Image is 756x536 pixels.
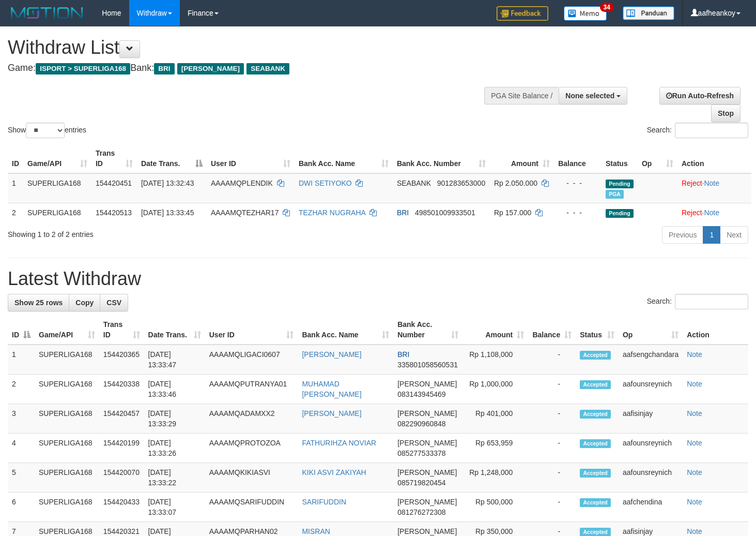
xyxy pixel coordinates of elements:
[528,434,576,463] td: -
[35,493,99,522] td: SUPERLIGA168
[144,315,205,345] th: Date Trans.: activate to sort column ascending
[687,439,702,447] a: Note
[36,63,130,75] span: ISPORT > SUPERLIGA168
[677,144,751,173] th: Action
[144,404,205,434] td: [DATE] 13:33:29
[619,404,683,434] td: aafisinjay
[8,123,86,138] label: Show entries
[99,493,144,522] td: 154420433
[687,468,702,477] a: Note
[677,203,751,222] td: ·
[397,439,457,447] span: [PERSON_NAME]
[302,468,366,477] a: KIKI ASVI ZAKIYAH
[8,225,307,240] div: Showing 1 to 2 of 2 entries
[619,345,683,375] td: aafsengchandara
[462,345,528,375] td: Rp 1,108,000
[528,315,576,345] th: Balance: activate to sort column ascending
[397,361,458,369] span: Copy 335801058560531 to clipboard
[35,315,99,345] th: Game/API: activate to sort column ascending
[528,375,576,404] td: -
[623,6,674,20] img: panduan.png
[23,203,91,222] td: SUPERLIGA168
[619,463,683,493] td: aafounsreynich
[397,380,457,388] span: [PERSON_NAME]
[302,498,346,506] a: SARIFUDDIN
[23,144,91,173] th: Game/API: activate to sort column ascending
[462,315,528,345] th: Amount: activate to sort column ascending
[144,345,205,375] td: [DATE] 13:33:47
[299,179,352,187] a: DWI SETIYOKO
[35,434,99,463] td: SUPERLIGA168
[137,144,207,173] th: Date Trans.: activate to sort column descending
[580,351,611,360] span: Accepted
[675,294,748,309] input: Search:
[144,493,205,522] td: [DATE] 13:33:07
[619,315,683,345] th: Op: activate to sort column ascending
[397,527,457,535] span: [PERSON_NAME]
[462,493,528,522] td: Rp 500,000
[397,498,457,506] span: [PERSON_NAME]
[619,434,683,463] td: aafounsreynich
[8,173,23,203] td: 1
[205,404,298,434] td: AAAAMQADAMXX2
[91,144,137,173] th: Trans ID: activate to sort column ascending
[8,493,35,522] td: 6
[211,209,279,217] span: AAAAMQTEZHAR17
[704,179,719,187] a: Note
[490,144,554,173] th: Amount: activate to sort column ascending
[662,226,703,244] a: Previous
[720,226,748,244] a: Next
[528,493,576,522] td: -
[69,294,100,311] a: Copy
[687,527,702,535] a: Note
[606,190,624,199] span: Marked by aafsengchandara
[99,463,144,493] td: 154420070
[205,434,298,463] td: AAAAMQPROTOZOA
[677,173,751,203] td: ·
[704,209,719,217] a: Note
[580,498,611,507] span: Accepted
[397,409,457,418] span: [PERSON_NAME]
[14,299,63,307] span: Show 25 rows
[35,375,99,404] td: SUPERLIGA168
[528,404,576,434] td: -
[99,434,144,463] td: 154420199
[299,209,365,217] a: TEZHAR NUGRAHA
[397,179,431,187] span: SEABANK
[462,404,528,434] td: Rp 401,000
[606,209,634,218] span: Pending
[397,508,445,516] span: Copy 081276272308 to clipboard
[8,463,35,493] td: 5
[437,179,485,187] span: Copy 901283653000 to clipboard
[26,123,65,138] select: Showentries
[8,269,748,289] h1: Latest Withdraw
[75,299,94,307] span: Copy
[8,203,23,222] td: 2
[687,409,702,418] a: Note
[675,123,748,138] input: Search:
[205,345,298,375] td: AAAAMQLIGACI0607
[494,179,537,187] span: Rp 2.050.000
[141,209,194,217] span: [DATE] 13:33:45
[302,409,361,418] a: [PERSON_NAME]
[397,420,445,428] span: Copy 082290960848 to clipboard
[687,350,702,359] a: Note
[397,479,445,487] span: Copy 085719820454 to clipboard
[462,434,528,463] td: Rp 653,959
[565,92,614,100] span: None selected
[96,209,132,217] span: 154420513
[144,434,205,463] td: [DATE] 13:33:26
[8,315,35,345] th: ID: activate to sort column descending
[207,144,295,173] th: User ID: activate to sort column ascending
[35,404,99,434] td: SUPERLIGA168
[177,63,244,75] span: [PERSON_NAME]
[8,375,35,404] td: 2
[302,527,330,535] a: MISRAN
[528,463,576,493] td: -
[711,105,740,122] a: Stop
[687,380,702,388] a: Note
[298,315,393,345] th: Bank Acc. Name: activate to sort column ascending
[397,468,457,477] span: [PERSON_NAME]
[528,345,576,375] td: -
[659,87,740,105] a: Run Auto-Refresh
